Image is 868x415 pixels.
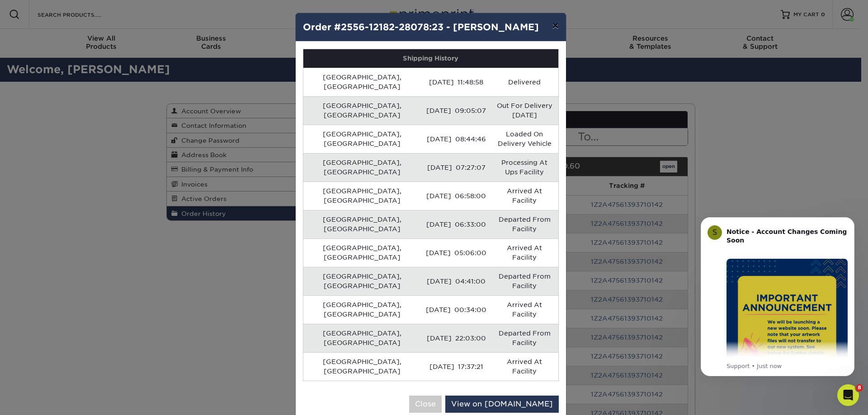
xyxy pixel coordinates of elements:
[421,182,491,210] td: [DATE] 06:58:00
[445,396,559,413] a: View on [DOMAIN_NAME]
[303,68,422,96] td: [GEOGRAPHIC_DATA], [GEOGRAPHIC_DATA]
[491,125,558,153] td: Loaded On Delivery Vehicle
[303,267,422,295] td: [GEOGRAPHIC_DATA], [GEOGRAPHIC_DATA]
[421,295,491,324] td: [DATE] 00:34:00
[837,384,859,406] iframe: Intercom live chat
[856,384,863,392] span: 8
[491,352,558,381] td: Arrived At Facility
[421,125,491,153] td: [DATE] 08:44:46
[303,324,422,352] td: [GEOGRAPHIC_DATA], [GEOGRAPHIC_DATA]
[491,295,558,324] td: Arrived At Facility
[421,324,491,352] td: [DATE] 22:03:00
[303,210,422,238] td: [GEOGRAPHIC_DATA], [GEOGRAPHIC_DATA]
[303,96,422,125] td: [GEOGRAPHIC_DATA], [GEOGRAPHIC_DATA]
[491,267,558,295] td: Departed From Facility
[303,238,422,267] td: [GEOGRAPHIC_DATA], [GEOGRAPHIC_DATA]
[687,204,868,391] iframe: Intercom notifications message
[491,182,558,210] td: Arrived At Facility
[303,20,559,34] h4: Order #2556-12182-28078:23 - [PERSON_NAME]
[491,96,558,125] td: Out For Delivery [DATE]
[303,153,422,182] td: [GEOGRAPHIC_DATA], [GEOGRAPHIC_DATA]
[491,153,558,182] td: Processing At Ups Facility
[303,352,422,381] td: [GEOGRAPHIC_DATA], [GEOGRAPHIC_DATA]
[421,210,491,238] td: [DATE] 06:33:00
[491,210,558,238] td: Departed From Facility
[409,396,442,413] button: Close
[303,182,422,210] td: [GEOGRAPHIC_DATA], [GEOGRAPHIC_DATA]
[545,13,566,38] button: ×
[491,68,558,96] td: Delivered
[303,49,558,68] th: Shipping History
[421,153,491,182] td: [DATE] 07:27:07
[421,96,491,125] td: [DATE] 09:05:07
[303,125,422,153] td: [GEOGRAPHIC_DATA], [GEOGRAPHIC_DATA]
[303,295,422,324] td: [GEOGRAPHIC_DATA], [GEOGRAPHIC_DATA]
[491,238,558,267] td: Arrived At Facility
[421,267,491,295] td: [DATE] 04:41:00
[421,238,491,267] td: [DATE] 05:06:00
[421,352,491,381] td: [DATE] 17:37:21
[491,324,558,352] td: Departed From Facility
[421,68,491,96] td: [DATE] 11:48:58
